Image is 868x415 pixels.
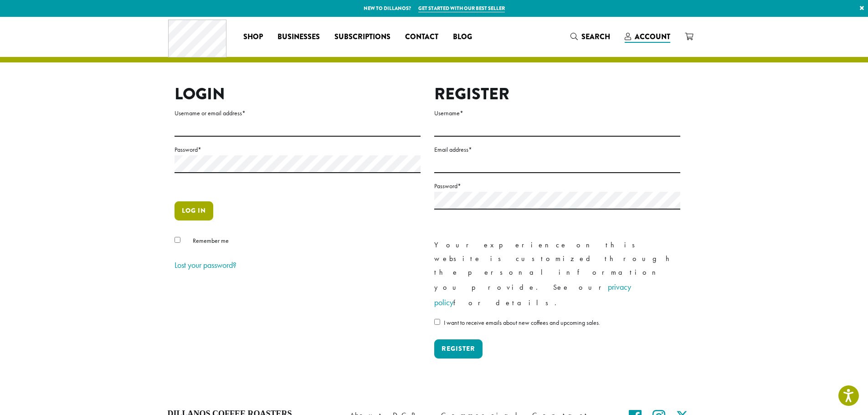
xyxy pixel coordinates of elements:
span: Businesses [277,31,320,43]
label: Username [434,108,680,119]
span: Remember me [193,236,229,245]
span: Contact [405,31,438,43]
a: privacy policy [434,282,631,307]
h2: Register [434,84,680,104]
a: Get started with our best seller [418,5,505,12]
a: Search [563,29,617,44]
span: I want to receive emails about new coffees and upcoming sales. [444,318,600,327]
a: Shop [236,30,270,44]
label: Password [434,180,680,192]
span: Search [581,31,610,42]
label: Username or email address [175,108,421,119]
button: Log in [175,201,213,220]
label: Password [175,144,421,155]
h2: Login [175,84,421,104]
label: Email address [434,144,680,155]
span: Account [635,31,670,42]
a: Lost your password? [175,260,236,270]
p: Your experience on this website is customized through the personal information you provide. See o... [434,238,680,310]
input: I want to receive emails about new coffees and upcoming sales. [434,319,440,325]
span: Blog [453,31,472,43]
button: Register [434,339,483,359]
span: Subscriptions [334,31,390,43]
span: Shop [243,31,263,43]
